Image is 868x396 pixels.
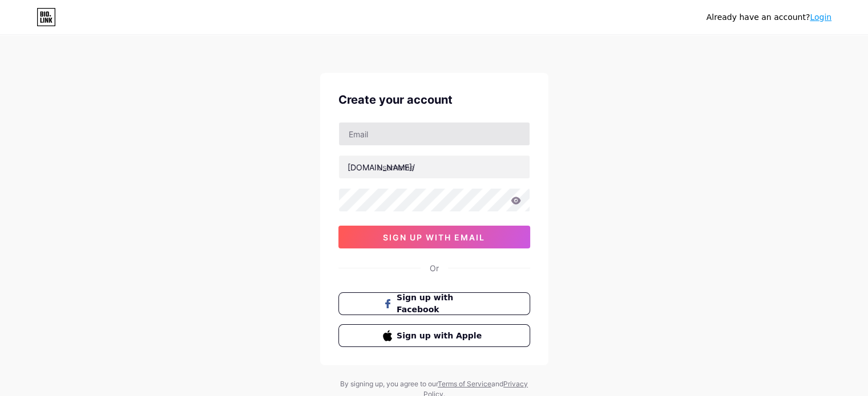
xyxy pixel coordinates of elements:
button: sign up with email [338,226,530,248]
input: Email [339,123,530,145]
div: Or [430,262,439,274]
span: Sign up with Apple [397,330,485,342]
button: Sign up with Apple [338,324,530,347]
div: Already have an account? [706,11,831,23]
span: sign up with email [383,232,485,242]
input: username [339,156,530,178]
button: Sign up with Facebook [338,292,530,315]
a: Terms of Service [438,379,491,388]
div: [DOMAIN_NAME]/ [348,161,415,173]
a: Login [810,13,831,22]
div: Create your account [338,91,530,108]
span: Sign up with Facebook [397,292,485,316]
